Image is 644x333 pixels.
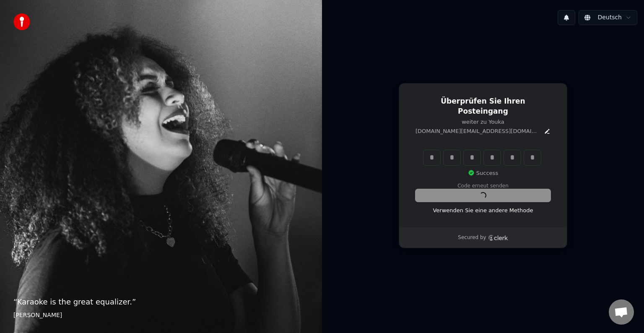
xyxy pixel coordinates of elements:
h1: Überprüfen Sie Ihren Posteingang [415,96,551,117]
p: Success [468,169,498,177]
a: Chat öffnen [609,299,634,325]
p: Secured by [458,234,486,241]
button: Edit [544,128,551,135]
p: [DOMAIN_NAME][EMAIL_ADDRESS][DOMAIN_NAME] [415,127,540,135]
a: Clerk logo [488,235,508,241]
img: youka [13,13,30,30]
footer: [PERSON_NAME] [13,311,309,320]
a: Verwenden Sie eine andere Methode [433,207,533,214]
p: weiter zu Youka [415,118,551,126]
p: “ Karaoke is the great equalizer. ” [13,296,309,308]
div: Verification code input [422,148,543,167]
